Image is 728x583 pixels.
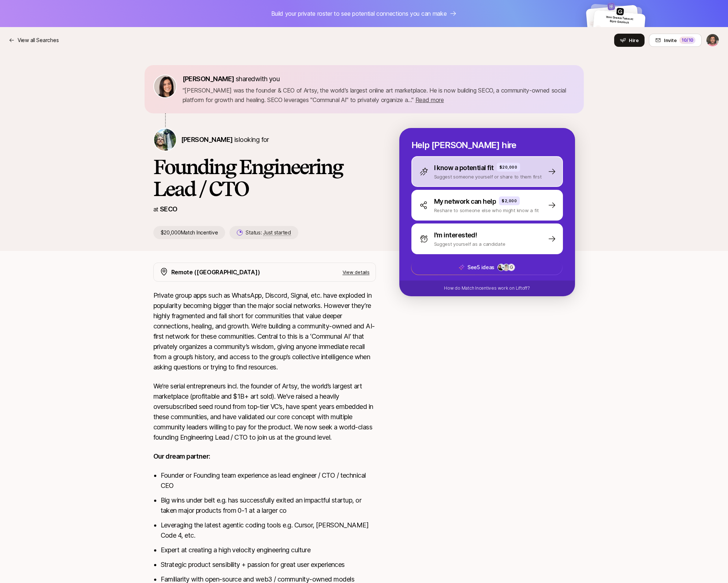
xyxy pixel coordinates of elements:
[183,74,283,84] p: shared
[498,264,504,271] img: ce8d203f_2d5f_431f_9ae0_055b6e223ac7.jpg
[434,207,539,214] p: Reshare to someone else who might know a fit
[649,34,702,47] button: Invite10/10
[154,75,176,97] img: 71d7b91d_d7cb_43b4_a7ea_a9b2f2cc6e03.jpg
[434,240,505,248] p: Suggest yourself as a candidate
[181,136,233,143] span: [PERSON_NAME]
[18,36,59,45] p: View all Searches
[411,140,563,150] p: Help [PERSON_NAME] hire
[161,545,376,555] li: Expert at creating a high velocity engineering culture
[161,520,376,541] li: Leveraging the latest agentic coding tools e.g. Cursor, [PERSON_NAME] Code 4, etc.
[246,228,291,237] p: Status:
[503,264,509,271] img: ACg8ocKhcGRvChYzWN2dihFRyxedT7mU-5ndcsMXykEoNcm4V62MVdan=s160-c
[664,37,676,44] span: Invite
[434,196,496,207] p: My network can help
[271,9,447,18] p: Build your private roster to see potential connections you can make
[502,198,517,204] p: $2,000
[153,204,158,214] p: at
[509,265,513,270] p: G
[500,164,518,170] p: $20,000
[183,86,575,105] p: " [PERSON_NAME] was the founder & CEO of Artsy, the world's largest online art marketplace. He is...
[616,8,624,15] img: 5451df36_9c9d_457a_913d_2fd19768d672.jpg
[706,34,719,46] img: Glenn Garriock
[603,26,642,34] p: Someone incredible
[434,163,494,173] p: I know a potential fit
[434,173,542,180] p: Suggest someone yourself or share to them first
[444,285,530,291] p: How do Match Incentives work on Liftoff?
[706,34,719,47] button: Glenn Garriock
[154,129,176,151] img: Carter Cleveland
[160,204,178,214] p: SECO
[153,381,376,443] p: We’re serial entrepreneurs incl. the founder of Artsy, the world’s largest art marketplace (profi...
[153,156,376,200] h1: Founding Engineering Lead / CTO
[606,15,633,25] span: Your Dream Team at Büro Garriock
[161,470,376,491] li: Founder or Founding team experience as lead engineer / CTO / technical CEO
[434,230,477,240] p: I'm interested!
[343,268,370,276] p: View details
[679,37,695,44] div: 10 /10
[614,34,645,47] button: Hire
[629,37,639,44] span: Hire
[153,290,376,372] p: Private group apps such as WhatsApp, Discord, Signal, etc. have exploded in popularity becoming b...
[181,135,269,145] p: is looking for
[171,267,260,277] p: Remote ([GEOGRAPHIC_DATA])
[467,263,494,272] p: See 5 ideas
[608,3,615,10] img: effd530d_ba41_4737_a34d_a98c4e7491eb.jpg
[161,495,376,516] li: Big wins under belt e.g. has successfully exited an impactful startup, or taken major products fr...
[415,96,444,104] span: Read more
[183,75,234,83] span: [PERSON_NAME]
[595,25,601,31] img: default-avatar.svg
[411,260,563,275] button: See5 ideasG
[589,20,596,27] img: default-avatar.svg
[153,452,210,460] strong: Our dream partner:
[161,560,376,570] li: Strategic product sensibility + passion for great user experiences
[153,226,225,239] p: $20,000 Match Incentive
[263,229,291,236] span: Just started
[255,75,280,83] span: with you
